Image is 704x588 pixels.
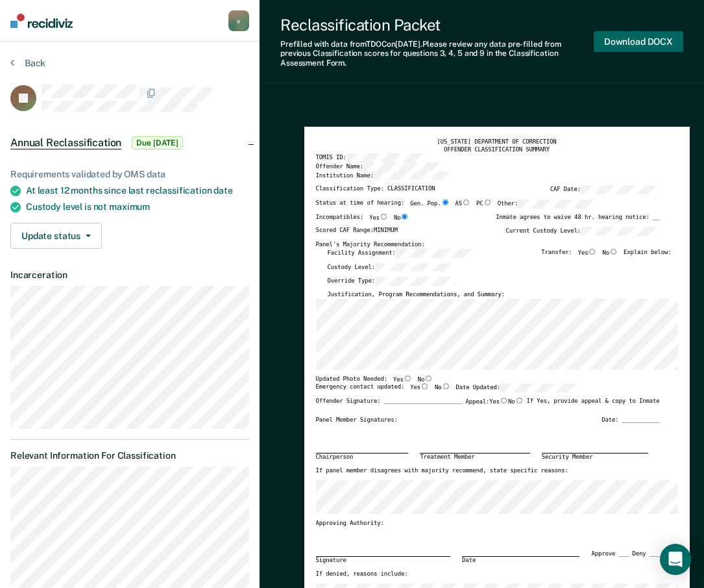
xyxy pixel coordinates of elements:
input: Custody Level: [375,263,454,272]
input: Offender Name: [363,162,443,172]
div: At least 12 months since last reclassification [26,185,249,196]
div: Transfer: Explain below: [541,249,671,263]
input: Override Type: [375,277,454,286]
div: Emergency contact updated: [316,383,579,398]
label: Current Custody Level: [505,227,659,236]
div: Offender Signature: _______________________ If Yes, provide appeal & copy to Inmate [316,398,660,416]
input: Date Updated: [500,383,579,392]
input: Institution Name: [374,172,453,181]
label: Yes [489,398,508,406]
span: maximum [109,201,150,212]
div: OFFENDER CLASSIFICATION SUMMARY [316,146,678,154]
input: Facility Assignment: [396,249,475,258]
div: Date: ___________ [601,416,659,424]
dt: Relevant Information For Classification [10,450,249,461]
input: No [609,249,618,255]
label: Facility Assignment: [328,249,475,258]
label: Yes [578,249,597,258]
div: Prefilled with data from TDOC on [DATE] . Please review any data pre-filled from previous Classif... [280,40,594,68]
span: date [213,185,232,196]
label: Yes [410,383,429,392]
input: Yes [500,398,508,403]
label: Appeal: [466,398,524,411]
button: v [228,10,249,31]
input: PC [483,199,492,205]
div: Updated Photo Needed: [316,376,433,384]
div: Date [462,556,579,565]
input: Other: [518,199,597,209]
label: No [394,214,409,222]
div: Reclassification Packet [280,16,594,34]
input: Current Custody Level: [581,227,660,236]
label: Offender Name: [316,162,443,172]
button: Download DOCX [594,31,683,53]
label: Institution Name: [316,172,453,181]
div: Approve ___ Deny ___ [591,550,659,570]
input: No [424,376,433,381]
label: Other: [498,199,597,209]
input: Yes [588,249,596,255]
label: Justification, Program Recommendations, and Summary: [328,291,505,299]
input: No [515,398,524,403]
label: TOMIS ID: [316,153,426,162]
div: Panel Member Signatures: [316,416,398,424]
label: CAF Date: [550,185,660,194]
label: Classification Type: CLASSIFICATION [316,185,435,194]
input: Yes [380,214,388,220]
label: Override Type: [328,277,454,286]
div: Custody level is not [26,201,249,212]
input: TOMIS ID: [346,153,426,162]
label: Scored CAF Range: MINIMUM [316,227,398,236]
button: Update status [10,223,102,249]
label: PC [476,199,492,209]
input: Yes [404,376,412,381]
span: Due [DATE] [132,136,183,149]
div: Inmate agrees to waive 48 hr. hearing notice: __ [496,214,659,227]
div: Status at time of hearing: [316,199,597,214]
label: If denied, reasons include: [316,570,408,578]
div: Incompatibles: [316,214,409,227]
button: Back [10,57,45,69]
label: If panel member disagrees with majority recommend, state specific reasons: [316,467,568,475]
div: Treatment Member [420,453,529,461]
label: Custody Level: [328,263,454,272]
div: Signature [316,556,451,565]
input: CAF Date: [581,185,660,194]
label: Date Updated: [456,383,579,392]
div: [US_STATE] DEPARTMENT OF CORRECTION [316,138,678,146]
input: AS [462,199,470,205]
label: AS [455,199,471,209]
input: No [442,383,450,389]
label: No [418,376,433,384]
input: No [400,214,409,220]
label: Yes [369,214,388,222]
div: Requirements validated by OMS data [10,169,249,180]
input: Gen. Pop. [441,199,450,205]
label: No [602,249,618,258]
div: Open Intercom Messenger [660,544,691,575]
label: No [508,398,524,406]
div: Approving Authority: [316,520,660,528]
div: Security Member [542,453,648,461]
div: Panel's Majority Recommendation: [316,241,660,249]
label: No [435,383,450,392]
dt: Incarceration [10,270,249,281]
input: Yes [420,383,429,389]
img: Recidiviz [10,14,73,28]
label: Gen. Pop. [410,199,449,209]
div: Chairperson [316,453,409,461]
label: Yes [393,376,412,384]
span: Annual Reclassification [10,136,121,149]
